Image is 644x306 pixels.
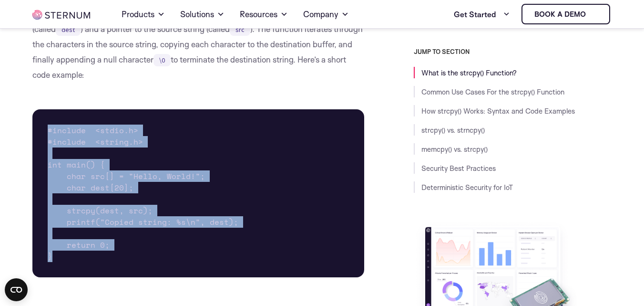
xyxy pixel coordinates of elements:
pre: #include <stdio.h> #include <string.h> int main() { char src[] = "Hello, World!"; char dest[20]; ... [32,109,365,277]
a: Get Started [454,5,510,24]
a: What is the strcpy() Function? [421,68,517,77]
a: How strcpy() Works: Syntax and Code Examples [421,106,575,116]
a: Deterministic Security for IoT [421,183,513,192]
img: sternum iot [32,10,91,20]
img: sternum iot [590,11,597,18]
button: Open CMP widget [5,278,28,301]
p: The function works by taking two arguments: a pointer to the destination buffer (called ) and a p... [32,6,365,83]
a: Solutions [180,1,225,28]
a: Common Use Cases For the strcpy() Function [421,87,564,96]
a: strcpy() vs. strncpy() [421,126,485,135]
a: memcpy() vs. strcpy() [421,145,488,154]
a: Company [303,1,349,28]
h3: JUMP TO SECTION [414,48,612,55]
a: Resources [240,1,288,28]
a: Book a demo [521,4,610,24]
a: Security Best Practices [421,164,496,173]
code: src [230,23,250,36]
code: dest [56,23,81,36]
code: \0 [153,54,171,66]
a: Products [122,1,165,28]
